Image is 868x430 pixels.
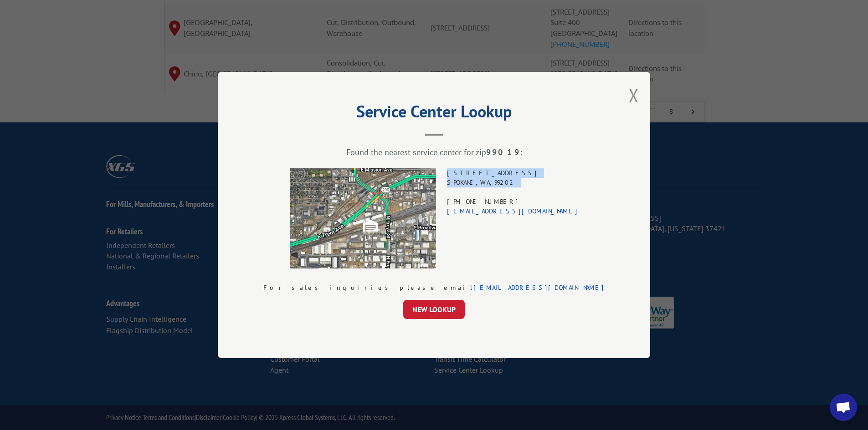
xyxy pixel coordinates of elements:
div: Found the nearest service center for zip : [263,147,605,157]
img: svg%3E [363,218,378,233]
div: For sales inquiries please email [263,283,605,293]
button: NEW LOOKUP [403,300,465,319]
div: [STREET_ADDRESS] SPOKANE , WA , 99202 [PHONE_NUMBER] [447,168,578,268]
a: [EMAIL_ADDRESS][DOMAIN_NAME] [473,283,605,292]
div: Open chat [830,394,857,421]
h2: Service Center Lookup [263,105,605,122]
button: Close modal [629,83,639,107]
strong: 99019 [486,147,520,157]
a: [EMAIL_ADDRESS][DOMAIN_NAME] [447,207,578,215]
